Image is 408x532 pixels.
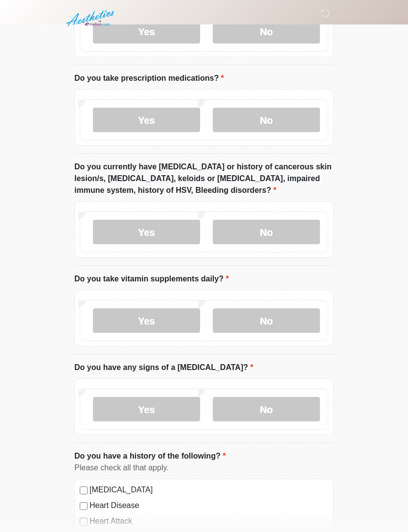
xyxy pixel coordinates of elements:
label: Yes [93,309,200,333]
label: Heart Attack [90,516,328,528]
label: Do you have any signs of a [MEDICAL_DATA]? [74,362,253,374]
label: Do you take prescription medications? [74,73,224,85]
label: Heart Disease [90,500,328,512]
label: [MEDICAL_DATA] [90,485,328,496]
div: Please check all that apply. [74,463,334,474]
label: Do you currently have [MEDICAL_DATA] or history of cancerous skin lesion/s, [MEDICAL_DATA], keloi... [74,162,334,197]
label: No [213,220,320,245]
input: Heart Attack [80,518,88,526]
img: Aesthetics by Emediate Cure Logo [65,7,118,30]
label: No [213,397,320,422]
label: Do you take vitamin supplements daily? [74,274,229,285]
label: No [213,309,320,333]
input: [MEDICAL_DATA] [80,487,88,495]
input: Heart Disease [80,503,88,510]
label: Do you have a history of the following? [74,451,226,463]
label: Yes [93,397,200,422]
label: Yes [93,108,200,133]
label: No [213,108,320,133]
label: Yes [93,220,200,245]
